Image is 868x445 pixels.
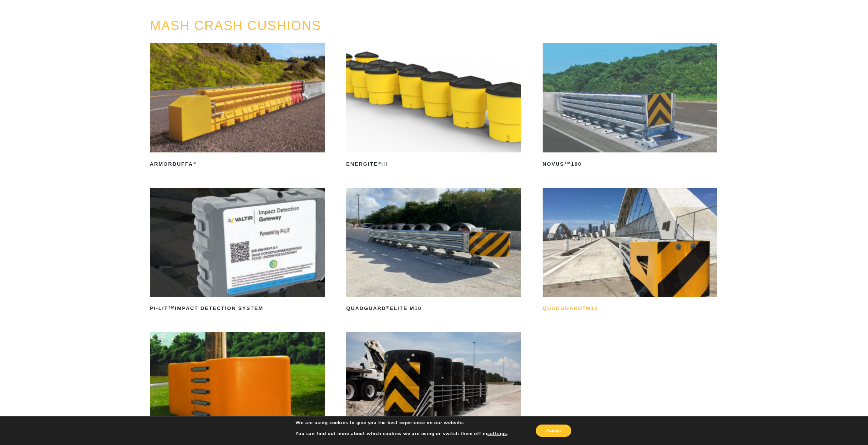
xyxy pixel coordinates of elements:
[346,188,521,314] a: QuadGuard®Elite M10
[536,425,571,437] button: Accept
[378,161,381,165] sup: ®
[487,431,507,437] button: settings
[193,161,196,165] sup: ®
[295,431,508,437] p: You can find out more about which cookies we are using or switch them off in .
[150,303,324,314] h2: PI-LIT Impact Detection System
[543,303,717,314] h2: QuadGuard M10
[583,305,586,309] sup: ®
[346,303,521,314] h2: QuadGuard Elite M10
[150,43,324,169] a: ArmorBuffa®
[150,188,324,314] a: PI-LITTMImpact Detection System
[543,159,717,169] h2: NOVUS 100
[564,161,571,165] sup: TM
[543,188,717,314] a: QuadGuard®M10
[150,159,324,169] h2: ArmorBuffa
[150,18,321,33] a: MASH CRASH CUSHIONS
[295,420,508,426] p: We are using cookies to give you the best experience on our website.
[386,305,389,309] sup: ®
[346,159,521,169] h2: ENERGITE III
[543,43,717,169] a: NOVUSTM100
[168,305,175,309] sup: TM
[346,43,521,169] a: ENERGITE®III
